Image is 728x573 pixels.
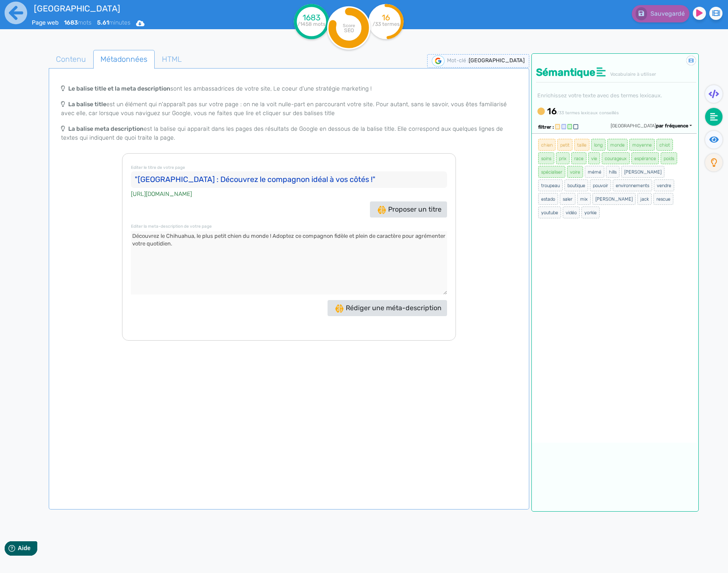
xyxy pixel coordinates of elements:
span: Aide [43,7,56,14]
span: estado [538,193,558,205]
b: La balise meta description [68,125,144,132]
span: chiot [656,139,673,151]
button: Sauvegardé [632,5,689,22]
span: hills [606,166,620,178]
span: espérance [631,152,659,164]
span: yorkie [581,207,600,218]
span: vidéo [563,207,580,218]
span: mots [64,19,92,26]
span: Rédiger une méta-description [335,304,442,312]
span: troupeau [538,179,563,191]
span: rescue [653,193,673,205]
h4: Sémantique [536,66,696,79]
button: Rédiger une méta-description [328,300,447,316]
span: chien [538,139,556,151]
span: HTML [155,48,189,71]
tspan: /33 termes [372,21,400,27]
b: Le balise title et la meta description [68,85,170,92]
span: [PERSON_NAME] [621,166,664,178]
tspan: /1458 mots [297,21,325,27]
span: spécialiser [538,166,565,178]
p: sont les ambassadrices de votre site, Le coeur d'une stratégie marketing ! [61,84,517,93]
span: Page web [32,19,58,26]
p: est un élément qui n'apparaît pas sur votre page : on ne la voit nulle-part en parcourant votre s... [61,100,517,118]
span: minutes [97,19,131,26]
b: 16 [547,106,557,116]
span: race [571,152,586,164]
tspan: 16 [382,13,390,22]
b: 1683 [64,19,78,26]
img: google-serp-logo.png [432,55,445,66]
span: vendre [654,179,674,191]
tspan: SEO [344,27,353,33]
span: pouvoir [590,179,611,191]
small: Editer le titre de votre page [131,165,185,170]
span: vie [588,152,600,164]
span: mémé [585,166,604,178]
span: voire [567,166,583,178]
b: 5.61 [97,19,109,26]
span: [GEOGRAPHIC_DATA] [469,57,525,63]
span: environnements [613,179,652,191]
span: par fréquence [656,123,688,129]
span: mix [577,193,591,205]
span: jack [637,193,652,205]
small: Enrichissez votre texte avec des termes lexicaux. [536,92,662,99]
b: La balise title [68,101,106,108]
span: soins [538,152,554,164]
a: HTML [155,50,189,69]
span: courageux [602,152,630,164]
span: Vocabulaire à utiliser [610,72,656,77]
input: title [32,2,250,15]
span: monde [607,139,628,151]
span: poids [661,152,677,164]
button: Proposer un titre [370,201,447,218]
span: moyenne [629,139,655,151]
span: prix [556,152,570,164]
a: Métadonnées [93,50,155,69]
span: Mot-clé : [447,57,469,63]
span: filtrer : [538,124,554,130]
span: Sauvegardé [650,10,685,17]
span: youtube [538,207,561,218]
span: Proposer un titre [378,205,442,213]
small: Editer la meta-description de votre page [131,224,212,229]
input: Le titre de votre contenu [131,171,447,188]
cite: [URL][DOMAIN_NAME] [131,190,192,198]
small: /33 termes lexicaux conseillés [557,110,619,116]
span: long [591,139,606,151]
tspan: 1683 [303,13,320,22]
span: saler [560,193,575,205]
tspan: Score [342,23,355,28]
span: Contenu [49,48,93,71]
span: taille [574,139,589,151]
span: petit [557,139,572,151]
div: [GEOGRAPHIC_DATA] [611,123,692,130]
a: Contenu [49,50,93,69]
span: boutique [564,179,588,191]
p: est la balise qui apparait dans les pages des résultats de Google en dessous de la balise title. ... [61,124,517,142]
span: Métadonnées [94,48,154,71]
span: [PERSON_NAME] [592,193,636,205]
